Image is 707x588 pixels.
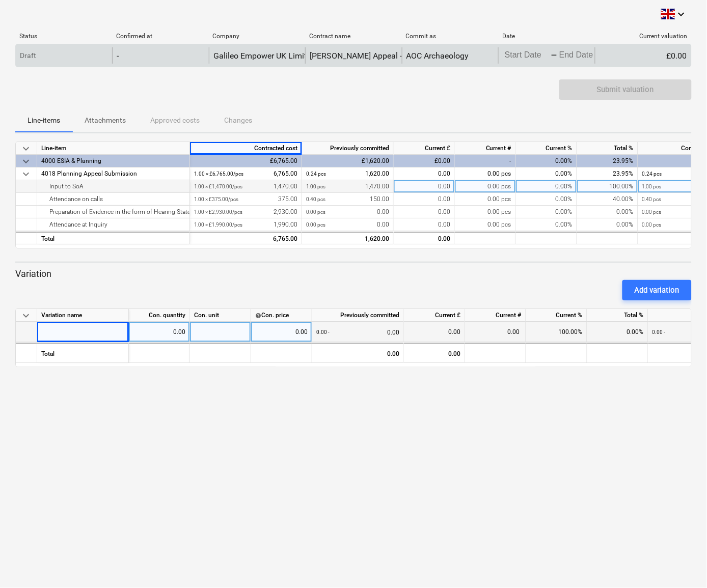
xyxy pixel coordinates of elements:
[577,193,638,206] div: 40.00%
[306,206,389,218] div: 0.00
[41,167,185,180] div: 4018 Planning Appeal Submission
[194,167,297,180] div: 6,765.00
[85,115,126,126] p: Attachments
[302,142,394,155] div: Previously committed
[255,309,308,322] div: Con. price
[306,197,325,202] small: 0.40 pcs
[41,155,185,167] div: 4000 ESIA & Planning
[41,206,185,218] div: Preparation of Evidence in the form of Hearing Statement or Inquiry Report (incl visit to [GEOGRA...
[190,155,302,167] div: £6,765.00
[465,309,526,322] div: Current #
[516,218,577,231] div: 0.00%
[312,343,404,363] div: 0.00
[642,184,662,189] small: 1.00 pcs
[306,167,389,180] div: 1,620.00
[306,209,325,215] small: 0.00 pcs
[455,218,516,231] div: 0.00 pcs
[577,180,638,193] div: 100.00%
[194,206,297,218] div: 2,930.00
[306,222,325,228] small: 0.00 pcs
[404,343,465,363] div: 0.00
[404,309,465,322] div: Current £
[406,33,495,40] div: Commit as
[194,222,242,228] small: 1.00 × £1,990.00 / pcs
[15,268,692,280] p: Variation
[577,206,638,218] div: 0.00%
[129,309,190,322] div: Con. quantity
[516,155,577,167] div: 0.00%
[642,197,662,202] small: 0.40 pcs
[455,206,516,218] div: 0.00 pcs
[41,193,185,206] div: Attendance on calls
[394,142,455,155] div: Current £
[316,329,330,335] small: 0.00 -
[577,218,638,231] div: 0.00%
[577,155,638,167] div: 23.95%
[675,8,688,20] i: keyboard_arrow_down
[194,218,297,231] div: 1,990.00
[37,142,190,155] div: Line-item
[599,33,688,40] div: Current valuation
[551,52,557,59] div: -
[309,33,398,40] div: Contract name
[587,309,648,322] div: Total %
[652,329,666,335] small: 0.00 -
[20,50,36,61] p: Draft
[394,167,455,180] div: 0.00
[316,322,399,343] div: 0.00
[526,309,587,322] div: Current %
[526,322,587,342] div: 100.00%
[642,222,662,228] small: 0.00 pcs
[20,168,32,180] span: keyboard_arrow_down
[194,193,297,206] div: 375.00
[577,142,638,155] div: Total %
[595,47,691,64] div: £0.00
[516,180,577,193] div: 0.00%
[312,309,404,322] div: Previously committed
[28,115,60,126] p: Line-items
[394,193,455,206] div: 0.00
[408,322,460,342] div: 0.00
[516,142,577,155] div: Current %
[19,33,108,40] div: Status
[622,280,692,300] button: Add variation
[587,322,648,342] div: 0.00%
[212,33,301,40] div: Company
[394,232,455,244] div: 0.00
[503,33,591,40] div: Date
[37,309,129,322] div: Variation name
[116,33,205,40] div: Confirmed at
[213,51,441,61] div: Galileo Empower UK Limited (previously GGE Scotland Limited)
[255,312,261,318] span: help
[194,197,238,202] small: 1.00 × £375.00 / pcs
[41,180,185,193] div: Input to SoA
[455,193,516,206] div: 0.00 pcs
[394,218,455,231] div: 0.00
[194,171,243,177] small: 1.00 × £6,765.00 / pcs
[306,171,326,177] small: 0.24 pcs
[194,180,297,193] div: 1,470.00
[255,322,308,342] div: 0.00
[194,184,242,189] small: 1.00 × £1,470.00 / pcs
[465,322,526,342] div: 0.00
[194,233,297,245] div: 6,765.00
[306,184,325,189] small: 1.00 pcs
[190,309,251,322] div: Con. unit
[394,206,455,218] div: 0.00
[20,155,32,167] span: keyboard_arrow_down
[20,143,32,155] span: keyboard_arrow_down
[577,167,638,180] div: 23.95%
[306,218,389,231] div: 0.00
[516,193,577,206] div: 0.00%
[310,51,454,61] div: [PERSON_NAME] Appeal - Heritage Input
[394,155,455,167] div: £0.00
[516,206,577,218] div: 0.00%
[557,48,605,63] input: End Date
[117,51,119,61] div: -
[503,48,551,63] input: Start Date
[37,232,190,244] div: Total
[306,233,389,245] div: 1,620.00
[194,209,242,215] small: 1.00 × £2,930.00 / pcs
[642,209,662,215] small: 0.00 pcs
[455,142,516,155] div: Current #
